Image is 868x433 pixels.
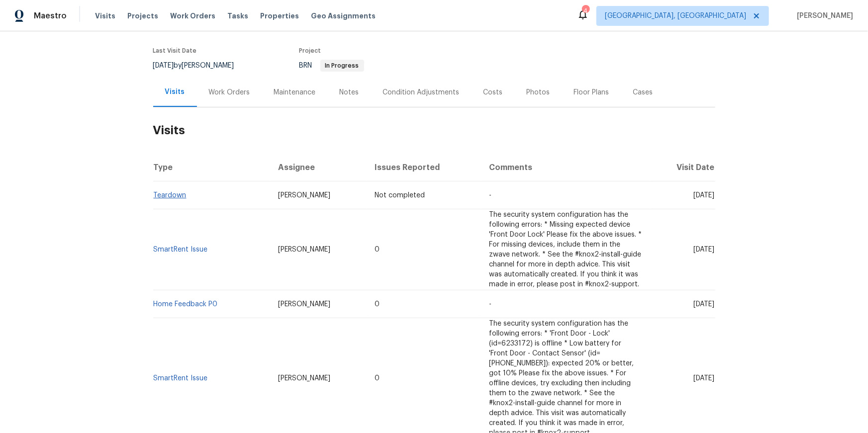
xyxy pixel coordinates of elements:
[375,192,425,199] span: Not completed
[582,6,589,16] div: 4
[227,12,248,19] span: Tasks
[299,48,321,54] span: Project
[299,62,364,69] span: BRN
[489,301,491,308] span: -
[367,154,481,181] th: Issues Reported
[340,87,359,97] div: Notes
[375,375,380,382] span: 0
[694,192,715,199] span: [DATE]
[270,154,367,181] th: Assignee
[481,154,650,181] th: Comments
[489,211,642,288] span: The security system configuration has the following errors: * Missing expected device 'Front Door...
[694,301,715,308] span: [DATE]
[375,301,380,308] span: 0
[633,87,653,97] div: Cases
[278,192,330,199] span: [PERSON_NAME]
[153,154,271,181] th: Type
[34,11,67,21] span: Maestro
[278,375,330,382] span: [PERSON_NAME]
[154,192,187,199] a: Teardown
[793,11,853,21] span: [PERSON_NAME]
[154,246,208,253] a: SmartRent Issue
[278,301,330,308] span: [PERSON_NAME]
[154,301,218,308] a: Home Feedback P0
[694,375,715,382] span: [DATE]
[209,87,250,97] div: Work Orders
[311,11,376,21] span: Geo Assignments
[153,60,246,72] div: by [PERSON_NAME]
[274,87,316,97] div: Maintenance
[489,192,491,199] span: -
[153,107,715,154] h2: Visits
[605,11,746,21] span: [GEOGRAPHIC_DATA], [GEOGRAPHIC_DATA]
[154,375,208,382] a: SmartRent Issue
[574,87,609,97] div: Floor Plans
[483,87,503,97] div: Costs
[153,48,197,54] span: Last Visit Date
[278,246,330,253] span: [PERSON_NAME]
[170,11,215,21] span: Work Orders
[694,246,715,253] span: [DATE]
[383,87,460,97] div: Condition Adjustments
[321,63,363,69] span: In Progress
[165,87,185,97] div: Visits
[527,87,550,97] div: Photos
[153,62,174,69] span: [DATE]
[260,11,299,21] span: Properties
[650,154,715,181] th: Visit Date
[375,246,380,253] span: 0
[127,11,158,21] span: Projects
[95,11,115,21] span: Visits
